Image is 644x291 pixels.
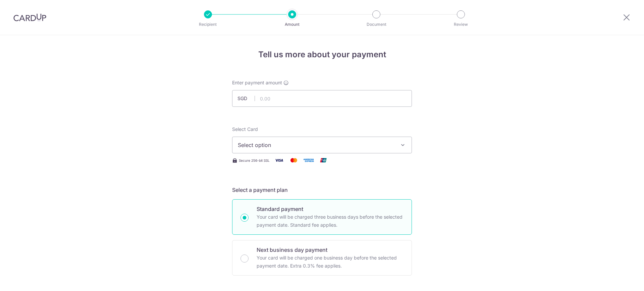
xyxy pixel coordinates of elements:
span: Enter payment amount [232,79,282,86]
img: CardUp [13,13,46,21]
span: translation missing: en.payables.payment_networks.credit_card.summary.labels.select_card [232,126,258,132]
p: Your card will be charged three business days before the selected payment date. Standard fee appl... [257,213,404,229]
h4: Tell us more about your payment [232,49,412,61]
h5: Select a payment plan [232,186,412,194]
span: Select option [238,141,394,149]
input: 0.00 [232,90,412,107]
iframe: Opens a widget where you can find more information [601,271,637,288]
img: Union Pay [317,156,330,164]
p: Standard payment [257,205,404,213]
p: Next business day payment [257,246,404,254]
img: American Express [302,156,315,164]
p: Amount [267,21,317,28]
img: Mastercard [287,156,301,164]
span: Secure 256-bit SSL [239,158,270,163]
img: Visa [272,156,286,164]
p: Review [436,21,486,28]
button: Select option [232,137,412,153]
span: SGD [237,95,255,102]
p: Your card will be charged one business day before the selected payment date. Extra 0.3% fee applies. [257,254,404,270]
p: Document [352,21,401,28]
p: Recipient [183,21,233,28]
